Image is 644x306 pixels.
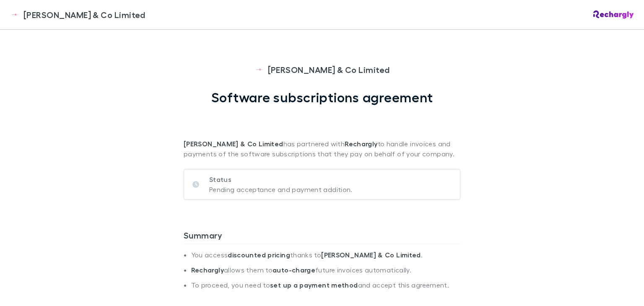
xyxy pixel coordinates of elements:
h1: Software subscriptions agreement [211,89,433,105]
h3: Summary [184,230,460,244]
strong: [PERSON_NAME] & Co Limited [184,140,283,148]
strong: [PERSON_NAME] & Co Limited [321,251,421,259]
img: Epplett & Co Limited's Logo [254,65,265,75]
img: Rechargly Logo [593,10,634,19]
li: To proceed, you need to and accept this agreement. [191,281,460,296]
img: Epplett & Co Limited's Logo [10,10,20,20]
li: allows them to future invoices automatically. [191,266,460,281]
strong: discounted pricing [228,251,290,259]
p: Status [209,174,353,184]
p: has partnered with to handle invoices and payments of the software subscriptions that they pay on... [184,105,460,159]
li: You access thanks to . [191,251,460,266]
span: [PERSON_NAME] & Co Limited [268,63,390,76]
span: [PERSON_NAME] & Co Limited [23,8,145,21]
p: Pending acceptance and payment addition. [209,184,353,194]
strong: Rechargly [345,140,377,148]
strong: set up a payment method [270,281,358,289]
strong: auto-charge [273,266,315,274]
strong: Rechargly [191,266,224,274]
